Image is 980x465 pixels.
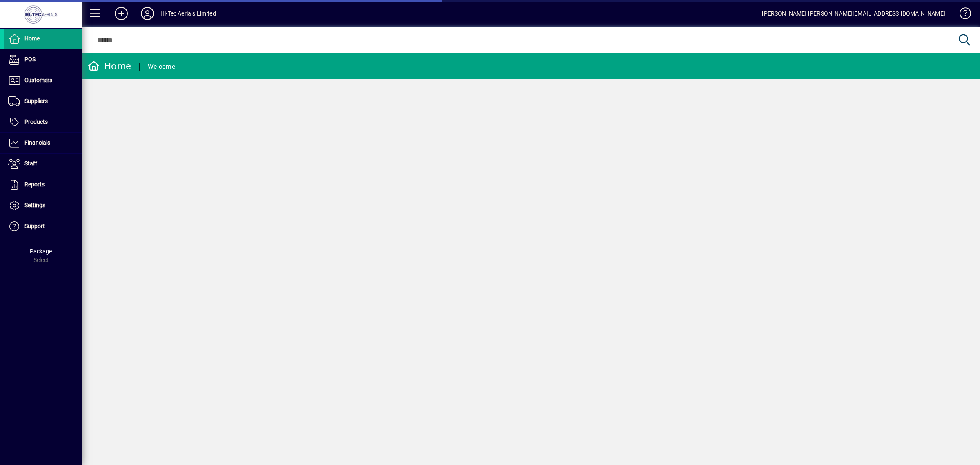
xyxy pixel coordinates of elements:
[108,6,134,21] button: Add
[4,49,82,70] a: POS
[24,223,45,229] span: Support
[160,7,216,20] div: Hi-Tec Aerials Limited
[148,60,175,73] div: Welcome
[24,160,37,167] span: Staff
[4,91,82,112] a: Suppliers
[24,35,40,42] span: Home
[4,112,82,132] a: Products
[4,195,82,216] a: Settings
[24,56,36,63] span: POS
[24,139,50,146] span: Financials
[24,181,45,188] span: Reports
[24,98,48,104] span: Suppliers
[4,174,82,195] a: Reports
[88,60,131,73] div: Home
[953,2,970,28] a: Knowledge Base
[4,133,82,153] a: Financials
[24,202,45,208] span: Settings
[4,154,82,174] a: Staff
[30,248,52,255] span: Package
[4,216,82,237] a: Support
[134,6,160,21] button: Profile
[762,7,945,20] div: [PERSON_NAME] [PERSON_NAME][EMAIL_ADDRESS][DOMAIN_NAME]
[24,77,52,83] span: Customers
[4,70,82,91] a: Customers
[24,118,48,125] span: Products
